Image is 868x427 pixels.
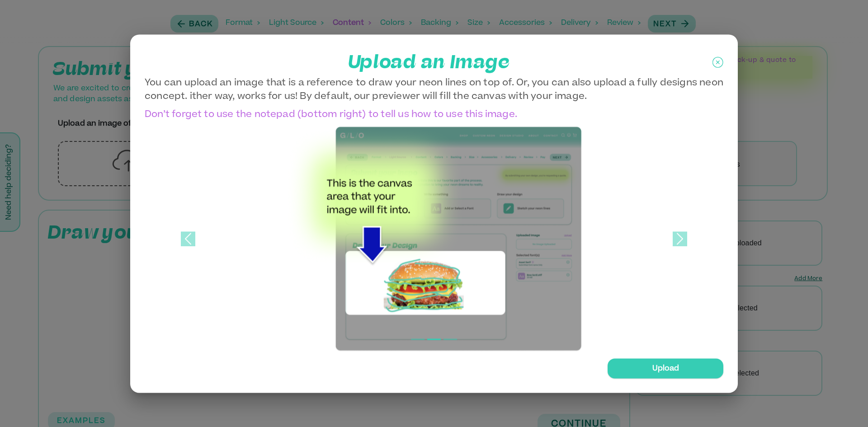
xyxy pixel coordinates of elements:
button: Slide 1 [411,334,425,344]
p: You can upload an image that is a reference to draw your neon lines on top of. Or, you can also u... [145,76,723,103]
iframe: Chat Widget [823,384,868,427]
button: Slide 2 [427,334,441,344]
div: Upload [608,358,723,378]
p: Upload an Image [145,49,712,76]
p: Don’t forget to use the notepad (bottom right) to tell us how to use this image. [145,108,723,121]
img: img1 [286,126,582,352]
button: Slide 3 [443,334,457,344]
